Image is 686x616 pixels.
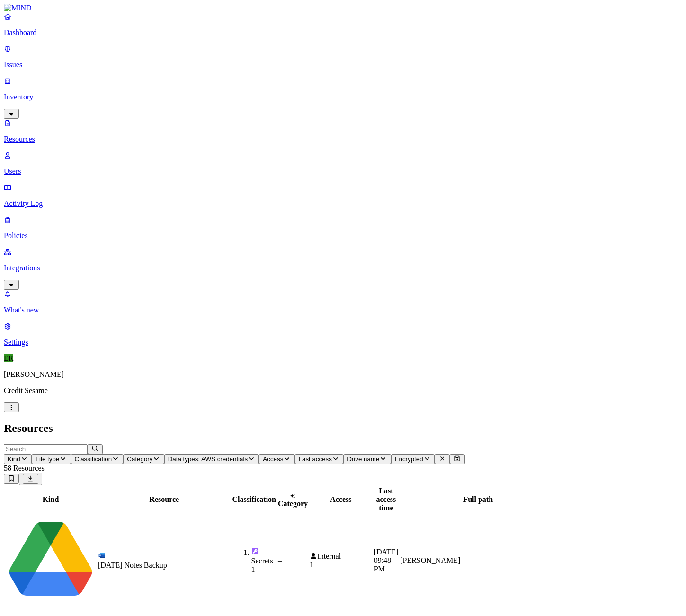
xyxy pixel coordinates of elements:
span: [DATE] 09:48 PM [374,548,399,573]
div: Secrets [251,547,276,565]
div: 1 [251,565,276,574]
div: Internal [310,552,372,561]
p: Issues [4,61,682,69]
a: Settings [4,322,682,347]
span: 58 Resources [4,464,45,472]
a: Activity Log [4,183,682,208]
p: Users [4,167,682,176]
span: Drive name [347,455,379,463]
span: Access [263,455,283,463]
a: Resources [4,119,682,143]
span: File type [36,455,59,463]
p: [PERSON_NAME] [4,370,682,379]
img: microsoft-word [98,552,106,559]
span: ER [4,354,13,362]
a: Policies [4,215,682,240]
span: Kind [8,455,20,463]
span: Classification [75,455,112,463]
a: Users [4,151,682,176]
input: Search [4,444,88,454]
a: What's new [4,290,682,314]
a: Dashboard [4,12,682,37]
a: Integrations [4,248,682,288]
a: Inventory [4,77,682,117]
span: Data types: AWS credentials [168,455,248,463]
p: What's new [4,306,682,314]
a: Issues [4,45,682,69]
img: MIND [4,4,32,12]
div: Kind [5,495,96,504]
div: Last access time [374,487,399,512]
a: MIND [4,4,682,12]
p: Activity Log [4,199,682,208]
p: Credit Sesame [4,386,682,395]
span: – [278,556,282,564]
img: google-drive [5,514,96,605]
p: Policies [4,232,682,240]
p: Settings [4,338,682,347]
p: Inventory [4,93,682,101]
div: Access [310,495,372,504]
p: Resources [4,135,682,143]
span: Last access [299,455,332,463]
span: Encrypted [395,455,423,463]
h2: Resources [4,422,682,435]
div: [DATE] Notes Backup [98,561,231,570]
div: Full path [400,495,556,504]
div: [PERSON_NAME] [400,556,556,565]
div: Classification [232,495,276,504]
p: Dashboard [4,28,682,37]
span: Category [127,455,152,463]
span: Category [278,500,308,508]
div: 1 [310,561,372,569]
div: Resource [98,495,231,504]
img: secret [251,547,259,555]
p: Integrations [4,264,682,272]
